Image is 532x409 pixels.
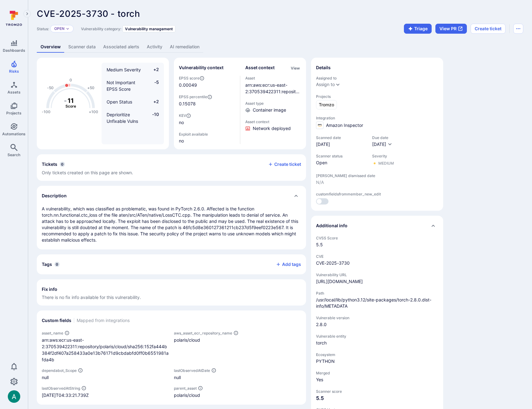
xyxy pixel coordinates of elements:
[316,100,337,109] a: Tromzo
[147,111,159,124] span: -10
[174,331,232,335] span: aws_asset_ecr_repository_name
[319,102,334,108] span: Tromzo
[245,65,275,71] h2: Asset context
[316,254,438,259] span: CVE
[7,152,20,157] span: Search
[335,82,340,87] button: Expand dropdown
[64,97,67,104] tspan: -
[316,389,438,394] span: Scanner score
[316,192,438,196] span: customfieldsfrommember_new_edit
[42,331,63,335] span: asset_name
[58,97,83,109] g: The vulnerability score is based on the parameters defined in the settings
[513,24,523,34] button: Options menu
[372,135,392,147] div: Due date field
[372,135,392,140] span: Due date
[316,315,438,320] span: Vulnerable version
[316,223,347,229] h2: Additional info
[316,173,438,178] span: [PERSON_NAME] dismissed date
[179,94,235,99] span: EPSS percentile
[179,82,197,88] span: 0.00049
[316,377,438,383] span: Yes
[47,85,54,90] text: -50
[316,135,366,140] span: Scanned date
[326,122,363,128] span: Amazon Inspector
[9,69,19,74] span: Risks
[42,286,57,292] h2: Fix info
[60,162,65,167] span: 0
[42,206,301,243] p: A vulnerability, which was classified as problematic, was found in PyTorch 2.6.0. Affected is the...
[316,116,438,120] span: Integration
[316,260,350,266] a: CVE-2025-3730
[316,291,438,296] span: Path
[378,161,394,166] div: Medium
[245,76,301,80] span: Asset
[23,10,31,17] button: Expand navigation menu
[3,48,25,53] span: Dashboards
[42,317,71,324] h2: Custom fields
[316,340,438,346] span: torch
[316,395,438,401] span: 5.5
[316,154,366,158] span: Scanner status
[37,279,306,306] section: fix info card
[99,41,143,53] a: Associated alerts
[316,321,438,328] span: 2.8.0
[179,132,208,137] span: Exploit available
[316,65,331,71] h2: Details
[179,101,235,107] span: 0.15078
[42,294,301,301] span: There is no fix info available for this vulnerability.
[2,132,26,136] span: Automations
[8,390,20,403] div: Arjan Dehar
[316,358,438,364] span: PYTHON
[290,66,301,70] button: View
[42,368,77,373] span: dependabot_Scope
[42,193,67,199] h2: Description
[42,170,133,175] span: Only tickets created on this page are shown.
[42,109,50,114] text: -100
[143,41,166,53] a: Activity
[8,390,20,403] img: ACg8ocLSa5mPYBaXNx3eFu_EmspyJX0laNWN7cXOFirfQ7srZveEpg=s96-c
[147,66,159,73] span: +2
[372,154,394,158] span: Severity
[316,236,438,240] span: CVSS Score
[316,278,363,285] a: [URL][DOMAIN_NAME]
[174,386,197,391] span: parent_asset
[42,374,169,381] div: null
[147,79,159,92] span: -5
[37,310,306,405] section: custom fields card
[290,65,301,71] div: Click to view all asset context details
[89,109,98,114] text: +100
[316,334,438,339] span: Vulnerable entity
[166,41,203,53] a: AI remediation
[174,392,301,398] div: polaris/cloud
[42,161,57,167] h2: Tickets
[316,272,438,277] span: Vulnerability URL
[372,141,392,147] button: [DATE]
[107,67,141,72] span: Medium Severity
[179,76,235,81] span: EPSS score
[316,82,335,87] button: Assign to
[316,94,438,99] span: Projects
[245,119,301,124] span: Asset context
[65,41,99,53] a: Scanner data
[54,26,65,31] button: Open
[179,65,223,71] h2: Vulnerability context
[372,142,386,147] span: [DATE]
[245,82,301,120] a: arn:aws:ecr:us-east-2:370539422311:repository/polaris/cloud/sha256:152fa444b384f2df407a258433a0e1...
[42,261,52,267] h2: Tags
[179,119,235,126] span: no
[311,216,443,236] div: Collapse
[271,259,301,269] button: Add tags
[42,337,169,363] div: arn:aws:ecr:us-east-2:370539422311:repository/polaris/cloud/sha256:152fa444b384f2df407a258433a0e1...
[37,8,140,19] span: CVE-2025-3730 - torch
[6,111,22,115] span: Projects
[66,27,69,31] button: Expand dropdown
[174,337,301,343] div: polaris/cloud
[107,99,132,104] span: Open Status
[316,160,366,166] span: Open
[316,352,438,357] span: Ecosystem
[268,161,301,167] button: Create ticket
[42,392,169,398] div: [DATE]T04:33:21.739Z
[87,85,94,90] text: +50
